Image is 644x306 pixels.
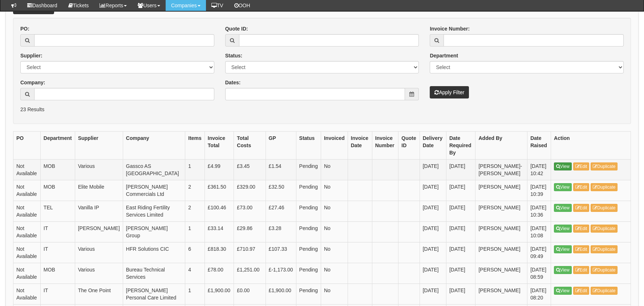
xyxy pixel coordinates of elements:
td: No [321,242,348,263]
a: Duplicate [591,225,617,233]
td: [PERSON_NAME] [475,180,527,201]
label: Dates: [225,79,241,86]
a: View [554,204,572,212]
td: £33.14 [204,221,234,242]
td: [PERSON_NAME] [475,242,527,263]
a: View [554,183,572,191]
th: Items [185,131,205,159]
td: £-1,173.00 [266,263,296,283]
td: Not Available [13,242,41,263]
td: [DATE] [420,201,446,221]
a: Edit [573,245,590,253]
td: IT [40,283,75,304]
td: [PERSON_NAME]-[PERSON_NAME] [475,159,527,180]
a: View [554,225,572,233]
th: PO [13,131,41,159]
a: Edit [573,287,590,295]
th: Date Required By [446,131,475,159]
td: 2 [185,180,205,201]
td: £3.45 [234,159,266,180]
td: £32.50 [266,180,296,201]
td: No [321,159,348,180]
td: Not Available [13,221,41,242]
th: Total Costs [234,131,266,159]
td: [DATE] [420,283,446,304]
td: £29.86 [234,221,266,242]
td: £361.50 [204,180,234,201]
td: Vanilla IP [75,201,123,221]
td: [PERSON_NAME] [475,221,527,242]
td: Not Available [13,159,41,180]
th: Added By [475,131,527,159]
td: £3.28 [266,221,296,242]
td: No [321,283,348,304]
td: [DATE] [420,180,446,201]
td: £0.00 [234,283,266,304]
a: View [554,266,572,274]
th: Invoice Total [204,131,234,159]
td: Various [75,242,123,263]
th: Action [551,131,631,159]
td: [PERSON_NAME] [75,221,123,242]
td: £1,251.00 [234,263,266,283]
td: Various [75,263,123,283]
td: 4 [185,263,205,283]
td: Not Available [13,283,41,304]
td: Not Available [13,201,41,221]
td: [DATE] [446,242,475,263]
td: [DATE] [420,221,446,242]
td: Pending [296,283,321,304]
a: Duplicate [591,204,617,212]
td: £818.30 [204,242,234,263]
td: £100.46 [204,201,234,221]
td: [DATE] [446,159,475,180]
td: [DATE] 10:08 [527,221,551,242]
td: No [321,180,348,201]
th: Department [40,131,75,159]
td: IT [40,221,75,242]
label: Company: [20,79,45,86]
td: Elite Mobile [75,180,123,201]
td: [DATE] [446,263,475,283]
td: No [321,201,348,221]
td: HFR Solutions CIC [123,242,185,263]
p: 23 Results [20,106,624,113]
td: MOB [40,263,75,283]
td: [DATE] 08:20 [527,283,551,304]
td: No [321,263,348,283]
td: Pending [296,180,321,201]
td: [PERSON_NAME] [475,201,527,221]
td: [DATE] [446,283,475,304]
td: [DATE] 10:42 [527,159,551,180]
a: Duplicate [591,266,617,274]
a: View [554,245,572,253]
td: Pending [296,221,321,242]
td: £1,900.00 [266,283,296,304]
td: [DATE] 10:36 [527,201,551,221]
a: View [554,162,572,170]
th: Company [123,131,185,159]
td: 1 [185,159,205,180]
td: Pending [296,263,321,283]
a: Edit [573,183,590,191]
td: IT [40,242,75,263]
label: Department [430,52,458,59]
a: Duplicate [591,245,617,253]
td: £710.97 [234,242,266,263]
td: 1 [185,221,205,242]
button: Apply Filter [430,86,469,98]
td: [PERSON_NAME] Personal Care Limited [123,283,185,304]
td: East Riding Fertility Services Limited [123,201,185,221]
td: £78.00 [204,263,234,283]
label: Quote ID: [225,25,248,32]
td: [DATE] [420,159,446,180]
td: Not Available [13,263,41,283]
th: Supplier [75,131,123,159]
td: 2 [185,201,205,221]
th: Invoice Number [372,131,398,159]
td: Not Available [13,180,41,201]
td: TEL [40,201,75,221]
td: [DATE] [420,263,446,283]
td: [DATE] 09:49 [527,242,551,263]
td: £329.00 [234,180,266,201]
